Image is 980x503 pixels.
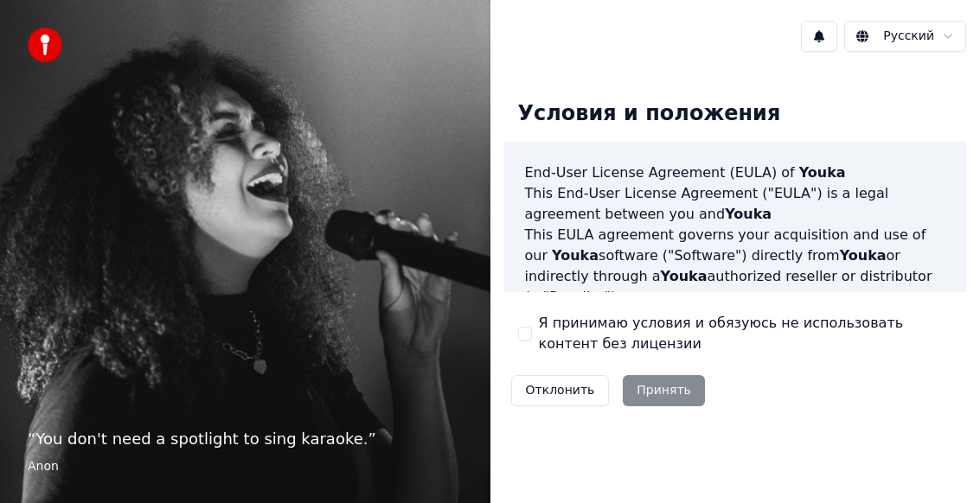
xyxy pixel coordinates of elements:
footer: Anon [28,458,463,475]
span: Youka [725,206,772,222]
h3: End-User License Agreement (EULA) of [525,162,946,183]
span: Youka [661,268,708,284]
p: “ You don't need a spotlight to sing karaoke. ” [28,427,463,451]
p: This EULA agreement governs your acquisition and use of our software ("Software") directly from o... [525,225,946,308]
p: This End-User License Agreement ("EULA") is a legal agreement between you and [525,183,946,225]
div: Условия и положения [504,86,795,142]
span: Youka [799,164,846,181]
img: youka [28,28,62,62]
button: Отклонить [511,375,610,406]
span: Youka [840,247,887,264]
label: Я принимаю условия и обязуюсь не использовать контент без лицензии [539,313,953,354]
span: Youka [552,247,599,264]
